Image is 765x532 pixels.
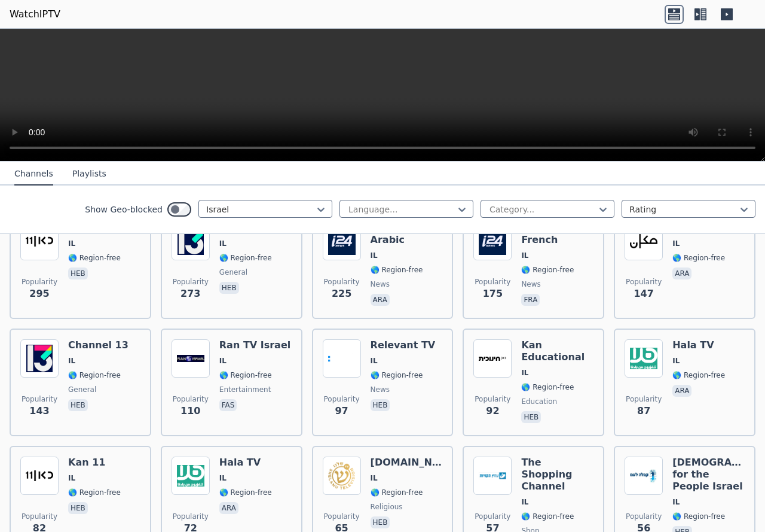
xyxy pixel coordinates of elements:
span: IL [521,251,528,260]
img: Ran TV Israel [172,339,210,378]
span: 143 [29,404,49,418]
span: 225 [332,287,351,301]
span: 273 [180,287,200,301]
img: Channel 13 [20,339,59,378]
span: Popularity [324,394,360,404]
p: ara [371,294,390,306]
span: general [68,385,96,394]
span: IL [672,239,680,248]
p: heb [371,516,390,528]
h6: i24NEWS French [521,222,593,246]
img: i24NEWS French [473,222,512,260]
span: IL [371,356,378,366]
span: IL [371,473,378,483]
p: ara [672,267,691,279]
span: 🌎 Region-free [68,488,121,497]
span: entertainment [219,385,271,394]
span: 🌎 Region-free [219,253,272,263]
span: Popularity [475,277,510,287]
span: 🌎 Region-free [672,253,725,263]
span: IL [68,473,75,483]
img: Relevant TV [323,339,361,378]
span: IL [521,497,528,507]
span: Popularity [626,394,662,404]
img: Shelanu.TV [323,457,361,495]
h6: Kan 11 [68,457,121,469]
span: Popularity [22,512,57,521]
span: IL [219,239,227,248]
span: 175 [483,287,503,301]
p: heb [521,411,541,423]
h6: The Shopping Channel [521,457,593,493]
img: Hala TV [172,457,210,495]
span: 🌎 Region-free [521,512,574,521]
span: religious [371,502,403,512]
span: IL [68,356,75,366]
span: Popularity [173,512,209,521]
p: fas [219,399,237,411]
img: The Shopping Channel [473,457,512,495]
span: 🌎 Region-free [219,370,272,380]
p: fra [521,294,540,306]
span: 🌎 Region-free [371,370,423,380]
img: Makan 33 [625,222,663,260]
span: IL [219,473,227,483]
span: 🌎 Region-free [672,512,725,521]
h6: [DEMOGRAPHIC_DATA] for the People Israel [672,457,745,493]
h6: Relevant TV [371,339,436,351]
span: Popularity [173,394,209,404]
img: i24NEWS Arabic [323,222,361,260]
span: 🌎 Region-free [672,370,725,380]
h6: Hala TV [219,457,272,469]
img: Kan Educational [473,339,512,378]
span: IL [371,251,378,260]
span: news [371,279,390,289]
img: Kan 11 [20,222,59,260]
span: education [521,397,557,406]
span: 295 [29,287,49,301]
span: 92 [486,404,499,418]
span: Popularity [475,512,510,521]
h6: Channel 13 [68,339,128,351]
img: Kabbalah for the People Israel [625,457,663,495]
span: 🌎 Region-free [68,253,121,263]
p: heb [68,267,88,279]
span: Popularity [22,277,57,287]
button: Channels [14,163,53,186]
span: Popularity [324,277,360,287]
label: Show Geo-blocked [85,203,163,215]
h6: [DOMAIN_NAME] [371,457,443,469]
span: Popularity [324,512,360,521]
h6: Hala TV [672,339,725,351]
img: Channel 13 [172,222,210,260]
button: Playlists [72,163,106,186]
span: general [219,267,247,277]
span: IL [219,356,227,366]
span: IL [672,497,680,507]
span: 🌎 Region-free [68,370,121,380]
p: heb [68,399,88,411]
img: Kan 11 [20,457,59,495]
p: heb [371,399,390,411]
span: Popularity [173,277,209,287]
span: 🌎 Region-free [521,265,574,275]
h6: Ran TV Israel [219,339,290,351]
span: 87 [637,404,650,418]
p: ara [219,502,238,514]
span: 🌎 Region-free [521,382,574,392]
span: Popularity [475,394,510,404]
span: Popularity [626,277,662,287]
span: 97 [335,404,348,418]
span: news [521,279,540,289]
span: IL [672,356,680,366]
span: IL [521,368,528,378]
span: Popularity [22,394,57,404]
h6: Kan Educational [521,339,593,363]
p: heb [68,502,88,514]
span: 🌎 Region-free [371,265,423,275]
a: WatchIPTV [10,7,60,22]
span: 🌎 Region-free [371,488,423,497]
span: 147 [634,287,653,301]
h6: i24NEWS Arabic [371,222,443,246]
img: Hala TV [625,339,663,378]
